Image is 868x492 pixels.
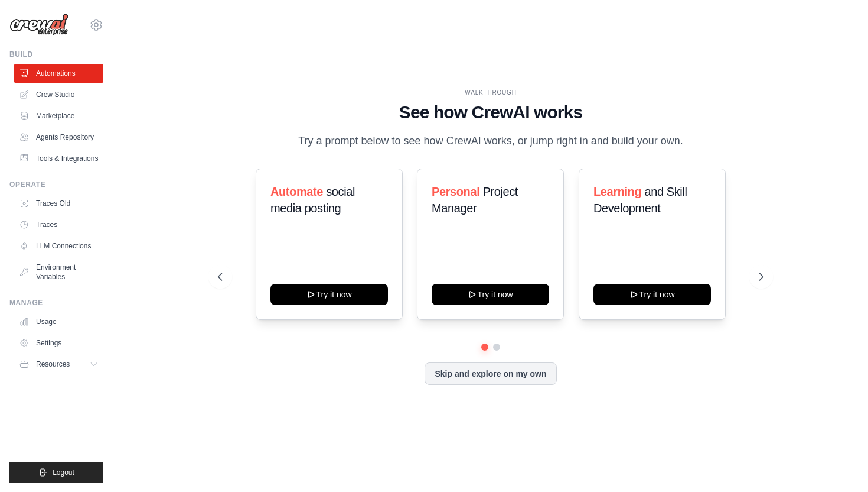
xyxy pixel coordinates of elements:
[218,102,763,123] h1: See how CrewAI works
[14,312,103,331] a: Usage
[14,237,103,255] a: LLM Connections
[425,362,556,385] button: Skip and explore on my own
[14,106,103,125] a: Marketplace
[14,149,103,168] a: Tools & Integrations
[53,468,74,477] span: Logout
[14,128,103,147] a: Agents Repository
[593,185,641,198] span: Learning
[14,258,103,286] a: Environment Variables
[218,88,763,97] div: WALKTHROUGH
[9,462,103,483] button: Logout
[292,132,689,150] p: Try a prompt below to see how CrewAI works, or jump right in and build your own.
[593,185,687,215] span: and Skill Development
[432,284,549,305] button: Try it now
[14,215,103,234] a: Traces
[9,180,103,189] div: Operate
[270,284,388,305] button: Try it now
[36,360,70,369] span: Resources
[9,298,103,307] div: Manage
[270,185,323,198] span: Automate
[432,185,479,198] span: Personal
[14,334,103,352] a: Settings
[14,194,103,213] a: Traces Old
[14,85,103,104] a: Crew Studio
[14,64,103,83] a: Automations
[14,355,103,374] button: Resources
[9,14,68,36] img: Logo
[593,284,711,305] button: Try it now
[9,50,103,59] div: Build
